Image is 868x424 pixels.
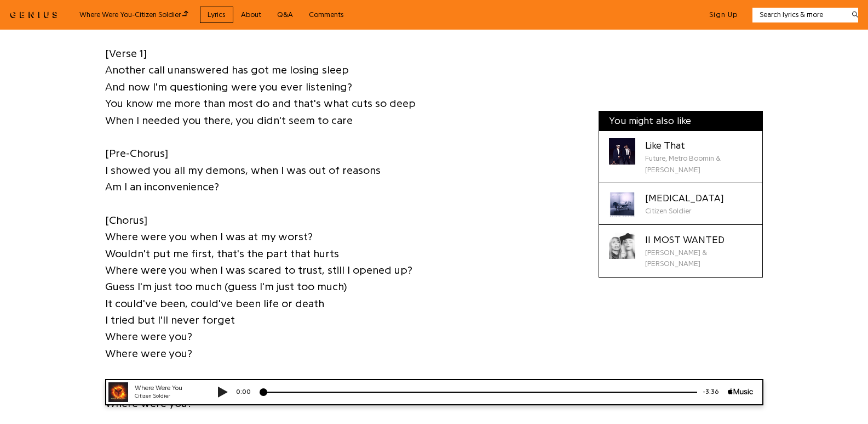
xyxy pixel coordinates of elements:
div: II MOST WANTED [645,233,752,247]
div: You might also like [599,111,762,131]
div: Like That [645,138,752,153]
img: 72x72bb.jpg [12,3,32,23]
div: Future, Metro Boomin & [PERSON_NAME] [645,153,752,176]
input: Search lyrics & more [752,9,845,20]
div: Where Were You - Citizen Soldier [79,9,188,21]
div: -3:36 [601,8,631,18]
a: Cover art for II MOST WANTED by Beyoncé & Miley CyrusII MOST WANTED[PERSON_NAME] & [PERSON_NAME] [599,225,762,277]
div: Citizen Soldier [645,206,724,217]
div: Cover art for II MOST WANTED by Beyoncé & Miley Cyrus [609,233,635,259]
a: Q&A [269,7,301,24]
button: Sign Up [709,10,738,20]
div: [PERSON_NAME] & [PERSON_NAME] [645,247,752,270]
a: Comments [301,7,352,24]
a: Cover art for Life Sentence by Citizen Soldier[MEDICAL_DATA]Citizen Soldier [599,183,762,225]
a: Cover art for Like That by Future, Metro Boomin & Kendrick LamarLike ThatFuture, Metro Boomin & [... [599,131,762,184]
div: Cover art for Life Sentence by Citizen Soldier [609,191,635,217]
a: Lyrics [200,7,233,24]
div: [MEDICAL_DATA] [645,191,724,206]
div: Cover art for Like That by Future, Metro Boomin & Kendrick Lamar [609,138,635,165]
div: Where Were You [38,4,104,14]
div: Citizen Soldier [38,13,104,21]
a: About [233,7,269,24]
